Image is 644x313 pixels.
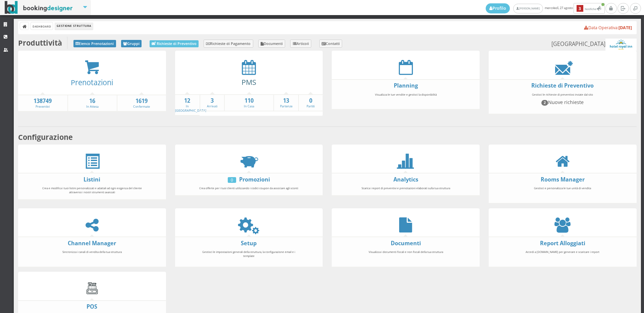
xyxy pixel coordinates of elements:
a: Dashboard [31,22,53,30]
div: Gestisci le richieste di preventivo inviate dal sito [508,90,617,112]
a: 13Partenze [274,97,298,109]
div: Crea offerte per i tuoi clienti utilizzando i codici coupon da associare agli sconti [195,183,303,193]
strong: 0 [299,97,323,105]
strong: 110 [225,97,273,105]
a: 16In Attesa [68,97,117,109]
a: 138749Preventivi [18,97,67,109]
a: POS [87,303,97,310]
a: Richieste di Pagamento [204,40,253,48]
button: 3Notifiche [574,3,605,14]
a: 0Partiti [299,97,323,109]
div: 0 [228,177,236,183]
strong: 138749 [18,97,67,105]
a: Planning [394,82,418,89]
a: 12In [GEOGRAPHIC_DATA] [175,97,206,113]
b: Configurazione [18,132,73,142]
div: Visualizza le tue vendite e gestisci la disponibilità [352,90,460,107]
a: Documenti [391,240,421,247]
span: mercoledì, 27 agosto [486,3,605,14]
strong: 16 [68,97,117,105]
a: Listini [84,176,100,183]
a: 110In Casa [225,97,273,109]
a: Promozioni [239,176,270,183]
div: Gestisci le impostazioni generali della struttura, la configurazione email e i template [195,247,303,265]
small: [GEOGRAPHIC_DATA] [551,39,636,51]
div: Accedi a [DOMAIN_NAME] per generare e scaricare i report [508,247,617,265]
a: [PERSON_NAME] [513,4,543,13]
a: Richieste di Preventivo [150,40,199,47]
strong: 3 [200,97,224,105]
a: Contatti [319,40,342,48]
img: cash-register.gif [85,281,100,296]
img: BookingDesigner.com [5,1,73,14]
a: Setup [241,240,257,247]
a: Channel Manager [68,240,116,247]
div: Scarica i report di preventivi e prenotazioni elaborati sulla tua struttura [352,183,460,193]
h4: Nuove richieste [511,99,614,105]
b: 3 [577,5,583,12]
div: Crea e modifica i tuoi listini personalizzati e adattali ad ogni esigenza del cliente attraverso ... [38,183,146,197]
b: Produttività [18,38,62,48]
a: Gruppi [121,40,142,47]
a: Rooms Manager [541,176,585,183]
a: Documenti [258,40,285,48]
span: 2 [541,100,548,105]
a: Analytics [393,176,418,183]
a: PMS [241,77,256,87]
div: Sincronizza i canali di vendita della tua struttura [38,247,146,265]
a: Data Operativa:[DATE] [584,25,632,31]
a: Elenco Prenotazioni [73,40,116,47]
div: Visualizza i documenti fiscali e non fiscali della tua struttura [352,247,460,265]
a: Prenotazioni [71,77,113,87]
a: 3Arrivati [200,97,224,109]
strong: 12 [175,97,200,105]
a: 1619Confermate [117,97,166,109]
a: Articoli [290,40,311,48]
li: Gestione Struttura [55,22,93,30]
strong: 1619 [117,97,166,105]
div: Gestisci e personalizza le tue unità di vendita [508,183,617,201]
a: Report Alloggiati [540,240,585,247]
a: Richieste di Preventivo [531,82,594,89]
a: Profilo [486,3,510,13]
strong: 13 [274,97,298,105]
img: ea773b7e7d3611ed9c9d0608f5526cb6.png [605,39,636,51]
b: [DATE] [619,25,632,31]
